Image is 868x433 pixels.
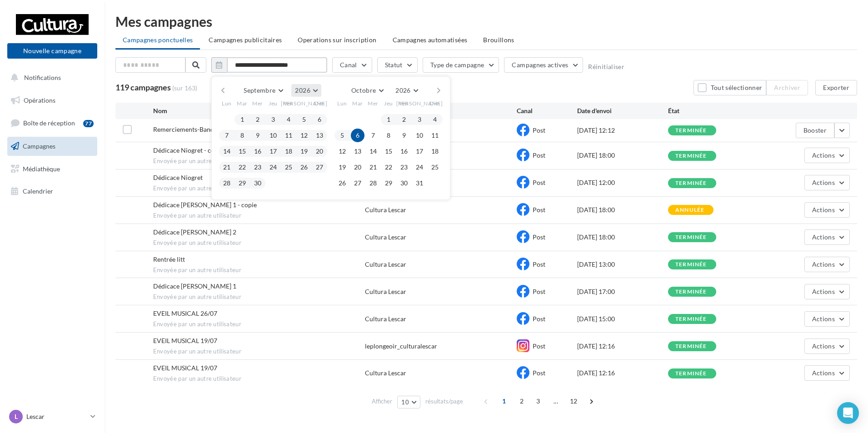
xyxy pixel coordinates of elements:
[428,144,442,158] button: 18
[348,84,387,97] button: Octobre
[282,113,295,126] button: 4
[382,144,395,158] button: 15
[533,179,545,186] span: Post
[222,100,232,107] span: Lun
[115,82,171,92] span: 119 campagnes
[314,100,325,107] span: Dim
[335,144,349,158] button: 12
[209,36,282,44] span: Campagnes publicitaires
[675,371,707,377] div: terminée
[153,255,185,263] span: Rentrée litt
[352,100,363,107] span: Mar
[517,106,577,115] div: Canal
[365,368,406,378] div: Cultura Lescar
[153,293,365,301] span: Envoyée par un autre utilisateur
[282,160,295,174] button: 25
[24,96,55,104] span: Opérations
[266,160,280,174] button: 24
[220,129,234,142] button: 7
[83,120,94,127] div: 77
[15,412,18,421] span: L
[675,234,707,240] div: terminée
[804,365,850,381] button: Actions
[577,368,668,378] div: [DATE] 12:16
[382,160,395,174] button: 22
[251,160,264,174] button: 23
[153,309,217,317] span: EVEIL MUSICAL 26/07
[297,113,311,126] button: 5
[335,176,349,190] button: 26
[297,129,311,142] button: 12
[252,100,263,107] span: Mer
[812,151,835,159] span: Actions
[428,160,442,174] button: 25
[266,144,280,158] button: 17
[5,137,99,156] a: Campagnes
[395,86,410,94] span: 2026
[397,176,411,190] button: 30
[533,342,545,350] span: Post
[392,84,421,97] button: 2026
[313,129,326,142] button: 13
[413,113,426,126] button: 3
[235,176,249,190] button: 29
[533,260,545,268] span: Post
[351,160,364,174] button: 20
[365,233,406,242] div: Cultura Lescar
[428,113,442,126] button: 4
[497,394,511,408] span: 1
[365,260,406,269] div: Cultura Lescar
[428,129,442,142] button: 11
[7,408,97,425] a: L Lescar
[337,100,347,107] span: Lun
[153,239,365,247] span: Envoyée par un autre utilisateur
[172,84,197,93] span: (sur 163)
[153,212,365,220] span: Envoyée par un autre utilisateur
[153,348,365,356] span: Envoyée par un autre utilisateur
[693,80,766,95] button: Tout sélectionner
[251,144,264,158] button: 16
[533,151,545,159] span: Post
[237,100,248,107] span: Mar
[266,113,280,126] button: 3
[577,287,668,296] div: [DATE] 17:00
[675,153,707,159] div: terminée
[297,160,311,174] button: 26
[577,205,668,214] div: [DATE] 18:00
[577,233,668,242] div: [DATE] 18:00
[512,61,568,69] span: Campagnes actives
[235,113,249,126] button: 1
[282,129,295,142] button: 11
[269,100,278,107] span: Jeu
[533,233,545,241] span: Post
[153,266,365,274] span: Envoyée par un autre utilisateur
[393,36,468,44] span: Campagnes automatisées
[812,315,835,323] span: Actions
[413,144,426,158] button: 17
[153,320,365,328] span: Envoyée par un autre utilisateur
[577,106,668,115] div: Date d'envoi
[23,119,75,127] span: Boîte de réception
[675,180,707,186] div: terminée
[397,113,411,126] button: 2
[244,86,275,94] span: Septembre
[365,314,406,324] div: Cultura Lescar
[382,113,395,126] button: 1
[401,398,409,406] span: 10
[235,160,249,174] button: 22
[335,129,349,142] button: 5
[153,184,365,193] span: Envoyée par un autre utilisateur
[251,113,264,126] button: 2
[235,144,249,158] button: 15
[251,129,264,142] button: 9
[153,146,223,154] span: Dédicace Niogret - copie
[281,100,328,107] span: [PERSON_NAME]
[483,36,514,44] span: Brouillons
[313,113,326,126] button: 6
[23,142,55,150] span: Campagnes
[533,315,545,323] span: Post
[7,43,97,59] button: Nouvelle campagne
[366,160,380,174] button: 21
[812,342,835,350] span: Actions
[812,206,835,214] span: Actions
